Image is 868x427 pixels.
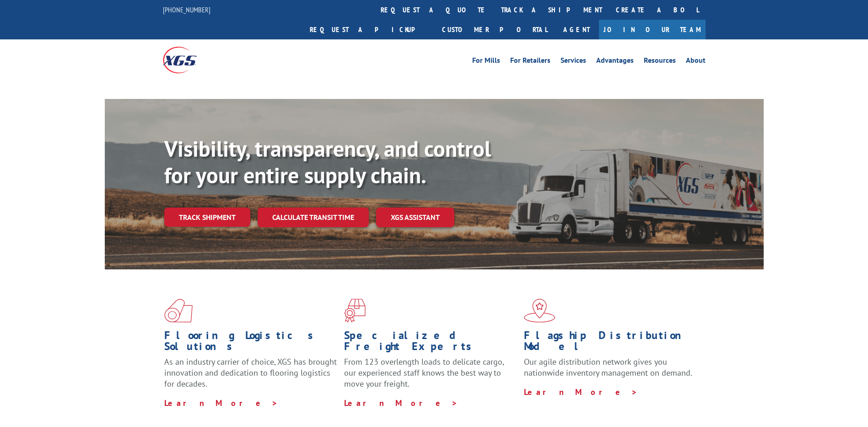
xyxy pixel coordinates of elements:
[303,20,435,39] a: Request a pickup
[686,57,706,67] a: About
[524,387,638,397] a: Learn More >
[510,57,550,67] a: For Retailers
[344,330,517,356] h1: Specialized Freight Experts
[596,57,634,67] a: Advantages
[344,356,517,397] p: From 123 overlength loads to delicate cargo, our experienced staff knows the best way to move you...
[163,5,210,14] a: [PHONE_NUMBER]
[561,57,586,67] a: Services
[472,57,500,67] a: For Mills
[344,398,458,408] a: Learn More >
[164,134,491,189] b: Visibility, transparency, and control for your entire supply chain.
[164,330,337,356] h1: Flooring Logistics Solutions
[258,208,369,227] a: Calculate transit time
[644,57,676,67] a: Resources
[164,299,193,323] img: xgs-icon-total-supply-chain-intelligence-red
[554,20,599,39] a: Agent
[164,356,337,389] span: As an industry carrier of choice, XGS has brought innovation and dedication to flooring logistics...
[376,208,454,227] a: XGS ASSISTANT
[599,20,706,39] a: Join Our Team
[164,208,250,227] a: Track shipment
[524,330,697,356] h1: Flagship Distribution Model
[164,398,278,408] a: Learn More >
[524,356,692,378] span: Our agile distribution network gives you nationwide inventory management on demand.
[435,20,554,39] a: Customer Portal
[524,299,555,323] img: xgs-icon-flagship-distribution-model-red
[344,299,366,323] img: xgs-icon-focused-on-flooring-red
